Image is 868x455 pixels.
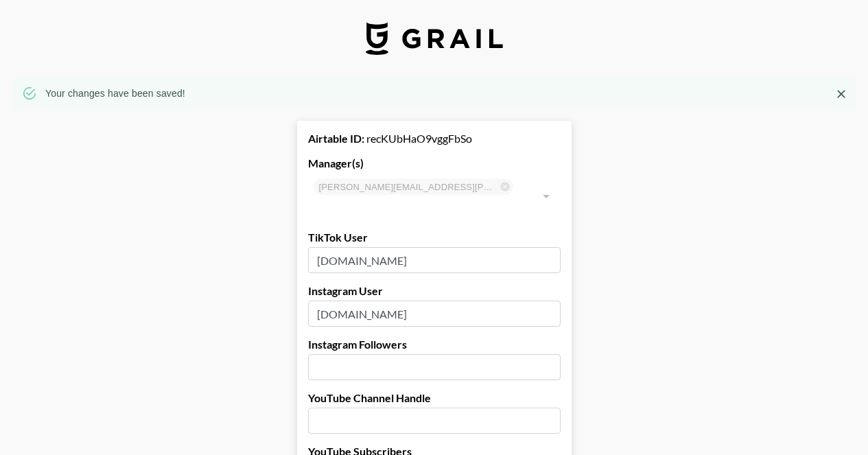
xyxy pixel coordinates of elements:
strong: Airtable ID: [308,132,364,145]
div: Your changes have been saved! [45,81,185,106]
label: YouTube Channel Handle [308,391,561,405]
label: Manager(s) [308,156,561,170]
label: Instagram Followers [308,338,561,351]
div: recKUbHaO9vggFbSo [308,132,561,145]
label: Instagram User [308,284,561,298]
img: Grail Talent Logo [366,22,503,55]
button: Close [831,84,852,104]
label: TikTok User [308,231,561,244]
